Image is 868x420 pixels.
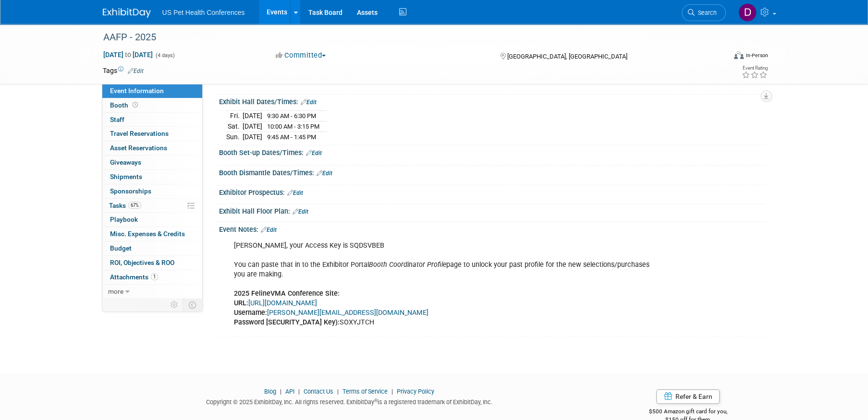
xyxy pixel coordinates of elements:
[183,299,202,311] td: Toggle Event Tabs
[110,144,167,152] span: Asset Reservations
[335,388,341,395] span: |
[507,53,627,60] span: [GEOGRAPHIC_DATA], [GEOGRAPHIC_DATA]
[734,51,744,59] img: Format-Inperson.png
[219,166,766,178] div: Booth Dismantle Dates/Times:
[397,388,434,395] a: Privacy Policy
[108,288,123,295] span: more
[234,309,267,317] b: Username:
[128,202,141,209] span: 67%
[131,101,140,108] span: Booth not reserved yet
[741,66,767,71] div: Event Rating
[226,132,243,142] td: Sun.
[102,127,202,141] a: Travel Reservations
[695,9,717,16] span: Search
[102,285,202,299] a: more
[103,50,153,59] span: [DATE] [DATE]
[128,68,144,74] a: Edit
[234,289,340,298] b: 2025 FelineVMA Conference Site:
[110,130,169,137] span: Travel Reservations
[110,216,138,223] span: Playbook
[682,4,726,21] a: Search
[226,121,243,132] td: Sat.
[264,388,276,395] a: Blog
[103,66,144,75] td: Tags
[102,241,202,255] a: Budget
[669,50,768,64] div: Event Format
[162,9,245,16] span: US Pet Health Conferences
[389,388,395,395] span: |
[103,8,151,18] img: ExhibitDay
[267,133,316,141] span: 9:45 AM - 1:45 PM
[102,84,202,98] a: Event Information
[219,185,766,198] div: Exhibitor Prospectus:
[234,318,340,326] b: Password [SECURITY_DATA] Key):
[267,112,316,120] span: 9:30 AM - 6:30 PM
[267,309,428,317] a: [PERSON_NAME][EMAIL_ADDRESS][DOMAIN_NAME]
[102,213,202,227] a: Playbook
[272,50,330,60] button: Committed
[226,111,243,121] td: Fri.
[219,222,766,235] div: Event Notes:
[102,98,202,112] a: Booth
[234,299,248,307] b: URL:
[219,204,766,216] div: Exhibit Hall Floor Plan:
[110,173,142,180] span: Shipments
[227,236,660,333] div: [PERSON_NAME], your Access Key is SQDSVBEB You can paste that in to the Exhibitor Portal page to ...
[374,398,378,403] sup: ®
[243,121,262,132] td: [DATE]
[110,259,174,266] span: ROI, Objectives & ROO
[248,299,317,307] a: [URL][DOMAIN_NAME]
[306,150,322,156] a: Edit
[100,29,711,46] div: AAFP - 2025
[304,388,333,395] a: Contact Us
[110,87,164,95] span: Event Information
[102,227,202,241] a: Misc. Expenses & Credits
[102,270,202,284] a: Attachments1
[219,145,766,158] div: Booth Set-up Dates/Times:
[166,299,183,311] td: Personalize Event Tab Strip
[745,52,768,59] div: In-Person
[109,202,141,209] span: Tasks
[285,388,294,395] a: API
[110,244,132,252] span: Budget
[102,113,202,127] a: Staff
[102,156,202,169] a: Giveaways
[738,3,757,22] img: Debra Smith
[110,101,140,109] span: Booth
[102,256,202,270] a: ROI, Objectives & ROO
[102,199,202,213] a: Tasks67%
[102,184,202,198] a: Sponsorships
[293,208,308,215] a: Edit
[296,388,302,395] span: |
[110,116,124,123] span: Staff
[342,388,388,395] a: Terms of Service
[102,170,202,184] a: Shipments
[261,227,277,233] a: Edit
[110,158,141,166] span: Giveaways
[301,99,317,106] a: Edit
[243,111,262,121] td: [DATE]
[110,187,151,195] span: Sponsorships
[151,273,158,280] span: 1
[656,389,720,404] a: Refer & Earn
[267,123,319,130] span: 10:00 AM - 3:15 PM
[278,388,284,395] span: |
[317,170,332,177] a: Edit
[243,132,262,142] td: [DATE]
[102,141,202,155] a: Asset Reservations
[287,190,303,196] a: Edit
[155,52,175,59] span: (4 days)
[103,396,597,407] div: Copyright © 2025 ExhibitDay, Inc. All rights reserved. ExhibitDay is a registered trademark of Ex...
[110,273,158,281] span: Attachments
[123,51,133,59] span: to
[369,261,446,269] i: Booth Coordinator Profile
[110,230,185,238] span: Misc. Expenses & Credits
[219,95,766,107] div: Exhibit Hall Dates/Times:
